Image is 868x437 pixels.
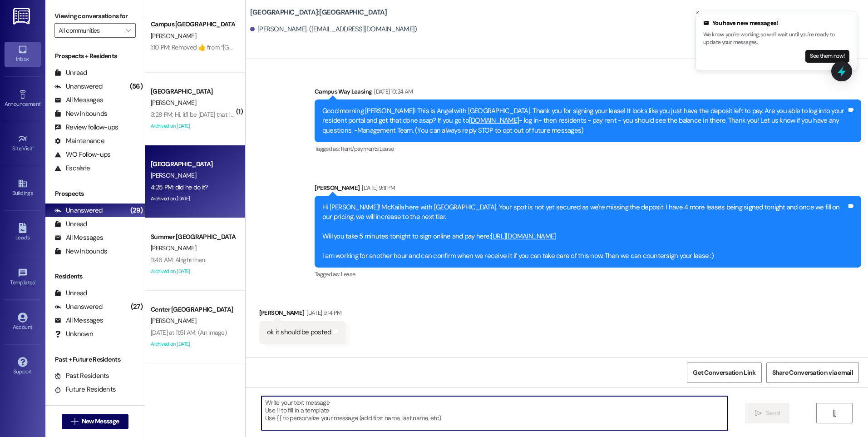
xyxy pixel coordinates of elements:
[151,183,208,191] div: 4:25 PM: did he do it?
[315,183,861,196] div: [PERSON_NAME]
[151,328,227,337] div: [DATE] at 11:51 AM: (An Image)
[151,171,196,179] span: [PERSON_NAME]
[128,79,145,94] div: (56)
[150,193,236,204] div: Archived on [DATE]
[687,363,761,383] button: Get Conversation Link
[831,410,838,417] i: 
[5,42,41,66] a: Inbox
[151,317,196,325] span: [PERSON_NAME]
[703,19,849,28] div: You have new messages!
[5,354,41,379] a: Support
[33,144,34,150] span: •
[693,8,702,17] button: Close toast
[380,145,394,153] span: Lease
[322,106,847,135] div: Good morning [PERSON_NAME]! This is Angel with [GEOGRAPHIC_DATA]. Thank you for signing your leas...
[304,308,341,318] div: [DATE] 9:14 PM
[372,87,413,96] div: [DATE] 10:24 AM
[151,305,235,314] div: Center [GEOGRAPHIC_DATA]
[82,417,119,426] span: New Message
[151,32,196,40] span: [PERSON_NAME]
[491,232,556,241] a: [URL][DOMAIN_NAME]
[766,363,859,383] button: Share Conversation via email
[54,329,93,339] div: Unknown
[126,27,131,34] i: 
[54,123,118,132] div: Review follow-ups
[151,159,235,169] div: [GEOGRAPHIC_DATA]
[54,150,110,159] div: WO Follow-ups
[54,95,103,105] div: All Messages
[54,164,90,173] div: Escalate
[54,136,104,146] div: Maintenance
[13,8,32,25] img: ResiDesk Logo
[151,20,235,29] div: Campus [GEOGRAPHIC_DATA]
[341,145,380,153] span: Rent/payments ,
[755,410,762,417] i: 
[151,232,235,242] div: Summer [GEOGRAPHIC_DATA]
[703,31,849,47] p: We know you're working, so we'll wait until you're ready to update your messages.
[54,68,87,78] div: Unread
[35,278,36,284] span: •
[250,8,387,17] b: [GEOGRAPHIC_DATA]: [GEOGRAPHIC_DATA]
[315,142,861,155] div: Tagged as:
[59,23,121,38] input: All communities
[315,87,861,99] div: Campus Way Leasing
[766,408,780,418] span: Send
[259,308,346,321] div: [PERSON_NAME]
[54,288,87,298] div: Unread
[151,110,328,119] div: 3:28 PM: Hi, it'll be [DATE] that I move in; I appreciate the information!
[54,302,103,312] div: Unanswered
[745,403,789,423] button: Send
[360,183,395,193] div: [DATE] 9:11 PM
[45,355,145,364] div: Past + Future Residents
[45,189,145,199] div: Prospects
[693,368,755,377] span: Get Conversation Link
[250,25,417,34] div: [PERSON_NAME]. ([EMAIL_ADDRESS][DOMAIN_NAME])
[150,266,236,277] div: Archived on [DATE]
[54,109,107,119] div: New Inbounds
[54,385,116,394] div: Future Residents
[54,247,107,256] div: New Inbounds
[267,328,331,337] div: ok it should be posted
[5,176,41,200] a: Buildings
[315,268,861,281] div: Tagged as:
[128,300,145,314] div: (27)
[772,368,853,377] span: Share Conversation via email
[151,244,196,252] span: [PERSON_NAME]
[54,233,103,243] div: All Messages
[151,99,196,107] span: [PERSON_NAME]
[5,220,41,245] a: Leads
[45,51,145,61] div: Prospects + Residents
[45,272,145,281] div: Residents
[150,120,236,132] div: Archived on [DATE]
[54,219,87,229] div: Unread
[150,338,236,350] div: Archived on [DATE]
[5,265,41,290] a: Templates •
[341,270,355,278] span: Lease
[40,99,42,106] span: •
[71,418,78,425] i: 
[805,50,849,63] button: See them now!
[54,82,103,91] div: Unanswered
[54,371,109,381] div: Past Residents
[469,116,519,125] a: [DOMAIN_NAME]
[5,131,41,156] a: Site Visit •
[151,87,235,96] div: [GEOGRAPHIC_DATA]
[322,203,847,261] div: Hi [PERSON_NAME]! McKaila here with [GEOGRAPHIC_DATA]. Your spot is not yet secured as we're miss...
[54,206,103,215] div: Unanswered
[5,310,41,334] a: Account
[54,316,103,325] div: All Messages
[128,204,145,218] div: (29)
[62,414,129,429] button: New Message
[151,256,206,264] div: 11:46 AM: Alright then.
[54,9,136,23] label: Viewing conversations for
